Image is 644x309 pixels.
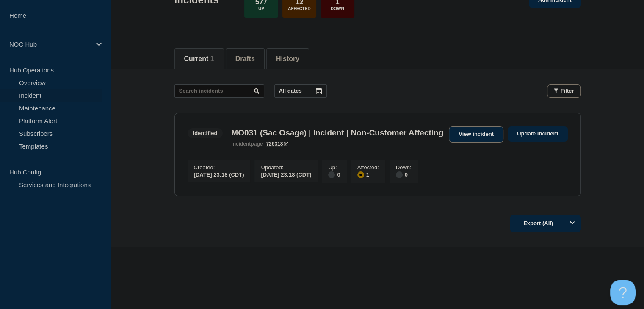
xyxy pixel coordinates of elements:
button: Options [564,215,581,232]
button: Filter [547,84,581,98]
button: Drafts [235,55,255,63]
button: History [276,55,299,63]
button: Current 1 [184,55,214,63]
p: Down : [396,164,412,171]
p: Created : [194,164,244,171]
a: Update incident [508,126,568,142]
div: affected [357,171,364,178]
p: NOC Hub [9,41,91,48]
p: Up [258,6,264,11]
p: Affected : [357,164,379,171]
span: Filter [561,88,574,94]
h3: MO031 (Sac Osage) | Incident | Non-Customer Affecting [231,128,443,138]
p: Affected [288,6,310,11]
div: [DATE] 23:18 (CDT) [194,171,244,178]
div: disabled [396,171,403,178]
a: View incident [449,126,503,143]
p: Updated : [261,164,311,171]
span: incident [231,141,251,147]
span: Identified [188,128,223,138]
span: 1 [210,55,214,62]
input: Search incidents [174,84,264,98]
div: 1 [357,171,379,178]
div: 0 [328,171,340,178]
p: Up : [328,164,340,171]
div: 0 [396,171,412,178]
p: All dates [279,88,302,94]
iframe: Help Scout Beacon - Open [610,280,636,305]
a: 726318 [266,141,288,147]
div: [DATE] 23:18 (CDT) [261,171,311,178]
button: All dates [274,84,327,98]
p: Down [331,6,344,11]
button: Export (All) [510,215,581,232]
div: disabled [328,171,335,178]
p: page [231,141,263,147]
